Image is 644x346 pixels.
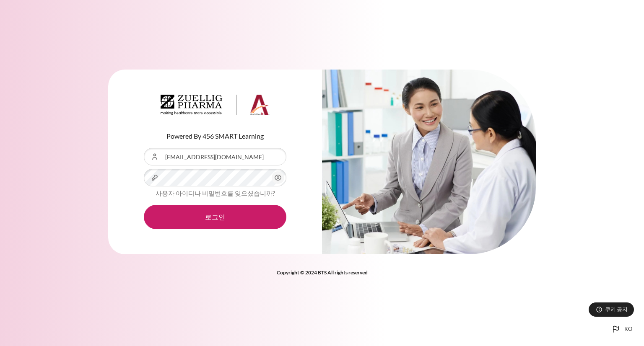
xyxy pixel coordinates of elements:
[277,269,368,276] strong: Copyright © 2024 BTS All rights reserved
[144,148,286,165] input: 사용자 아이디
[605,305,628,313] span: 쿠키 공지
[161,95,270,119] a: Architeck
[156,189,275,197] a: 사용자 아이디나 비밀번호를 잊으셨습니까?
[144,131,286,141] p: Powered By 456 SMART Learning
[624,325,632,333] span: ko
[144,205,286,229] button: 로그인
[608,321,636,338] button: Languages
[589,302,634,317] button: 쿠키 공지
[161,95,270,116] img: Architeck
